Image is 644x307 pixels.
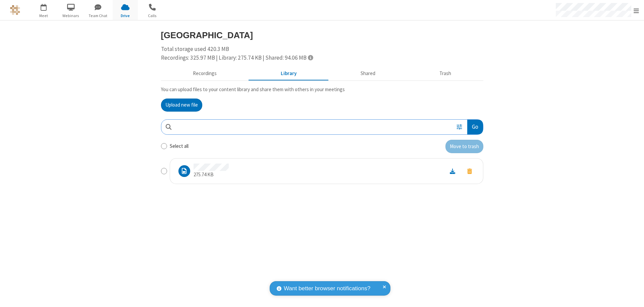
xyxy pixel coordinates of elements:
[31,13,56,19] span: Meet
[161,45,483,62] div: Total storage used 420.3 MB
[161,67,249,80] button: Recorded meetings
[113,13,138,19] span: Drive
[284,284,370,293] span: Want better browser notifications?
[445,140,483,153] button: Move to trash
[467,120,483,135] button: Go
[408,67,483,80] button: Trash
[86,13,111,19] span: Team Chat
[461,167,478,176] button: Move to trash
[627,290,639,302] iframe: Chat
[10,5,20,15] img: QA Selenium DO NOT DELETE OR CHANGE
[140,13,165,19] span: Calls
[308,55,313,60] span: Totals displayed include files that have been moved to the trash.
[161,86,483,94] p: You can upload files to your content library and share them with others in your meetings
[444,167,461,175] a: Download file
[161,30,483,40] h3: [GEOGRAPHIC_DATA]
[329,67,408,80] button: Shared during meetings
[249,67,329,80] button: Content library
[161,54,483,62] div: Recordings: 325.97 MB | Library: 275.74 KB | Shared: 94.06 MB
[170,142,189,150] label: Select all
[161,99,202,112] button: Upload new file
[194,171,229,179] p: 275.74 KB
[58,13,84,19] span: Webinars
